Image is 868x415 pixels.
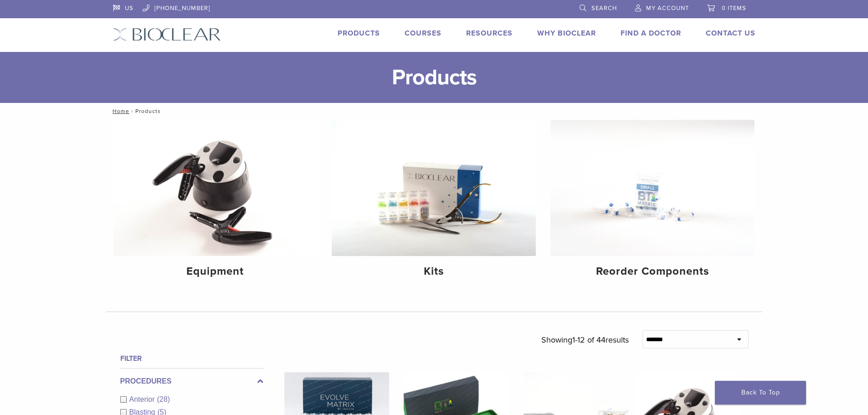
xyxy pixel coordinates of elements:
[405,29,442,38] a: Courses
[550,120,755,256] img: Reorder Components
[646,5,689,12] span: My Account
[541,330,629,349] p: Showing results
[621,29,681,38] a: Find A Doctor
[113,28,221,41] img: Bioclear
[332,120,536,256] img: Kits
[558,263,747,280] h4: Reorder Components
[113,120,318,256] img: Equipment
[572,335,606,345] span: 1-12 of 44
[110,108,129,114] a: Home
[113,120,318,286] a: Equipment
[120,376,263,387] label: Procedures
[537,29,596,38] a: Why Bioclear
[106,103,762,119] nav: Products
[339,263,529,280] h4: Kits
[466,29,513,38] a: Resources
[332,120,536,286] a: Kits
[129,395,157,403] span: Anterior
[157,395,170,403] span: (28)
[129,109,135,113] span: /
[706,29,755,38] a: Contact Us
[550,120,755,286] a: Reorder Components
[591,5,617,12] span: Search
[120,353,263,364] h4: Filter
[338,29,380,38] a: Products
[121,263,310,280] h4: Equipment
[722,5,746,12] span: 0 items
[715,381,806,405] a: Back To Top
